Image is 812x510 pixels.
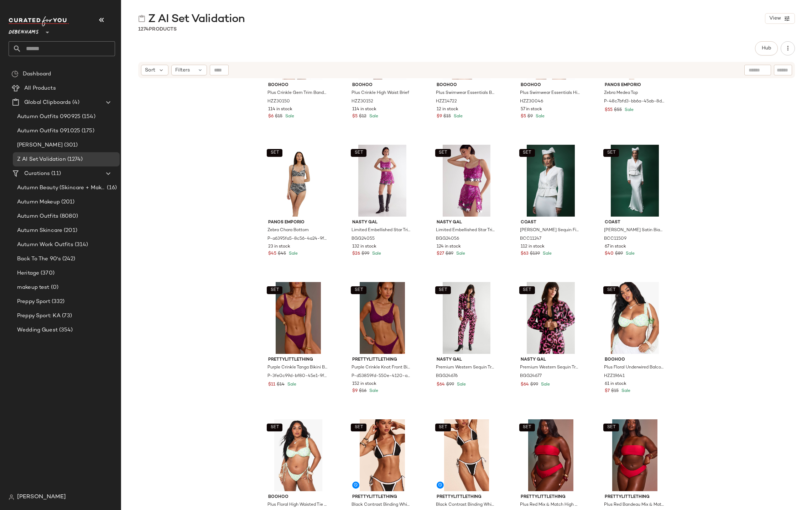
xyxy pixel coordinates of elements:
span: $15 [611,388,619,394]
button: SET [351,286,366,294]
img: m5063762285745_black_xl [431,419,503,491]
span: PrettyLittleThing [521,494,581,500]
span: Curations [24,170,50,178]
button: SET [603,149,619,157]
span: $99 [446,382,454,388]
button: SET [351,149,366,157]
span: (0) [50,283,58,292]
span: Autumn Skincare [17,227,62,235]
span: 61 in stock [605,381,626,387]
span: (314) [73,241,88,249]
span: Autumn Beauty (Skincare + Makeup) [17,184,105,192]
span: $26 [352,251,360,257]
span: HZZ30152 [352,99,373,105]
span: $45 [278,251,286,257]
span: $15 [275,113,282,120]
span: (354) [58,326,73,334]
span: 112 in stock [521,244,545,250]
span: (4) [71,99,79,107]
span: $55 [614,107,622,113]
span: Black Contrast Binding Whip Stitch Triangle Bikini Top | Size: 10 [352,502,412,508]
span: $7 [605,388,610,394]
img: m5063647876471_purple_xl [262,282,334,354]
span: (154) [80,113,95,121]
span: Plus Red Bandeau Mix & Match Bikini Top | Size: 22 [604,502,664,508]
span: $9 [437,113,442,120]
span: Sort [145,67,155,74]
span: Zebra Medea Top [604,90,638,96]
span: boohoo [268,494,328,500]
span: Nasty Gal [437,357,497,363]
span: SET [607,150,615,155]
span: PrettyLittleThing [605,494,665,500]
span: Panos Emporio [268,219,328,226]
span: Heritage [17,269,39,277]
img: hzz19642_green_xl [262,419,334,491]
span: (370) [39,269,54,277]
span: BGG24056 [436,236,459,242]
span: Plus Crinkle High Waist Brief [352,90,409,96]
span: (201) [60,198,75,206]
span: Sale [368,114,378,119]
span: 114 in stock [268,106,292,113]
span: 124 in stock [437,244,461,250]
span: 12 in stock [437,106,458,113]
span: $9 [352,388,358,394]
span: (73) [61,312,72,320]
span: (201) [62,227,77,235]
span: $55 [605,107,613,113]
span: SET [522,150,531,155]
span: Nasty Gal [437,219,497,226]
span: Sale [452,114,463,119]
span: 114 in stock [352,106,376,113]
span: Z AI Set Validation [148,12,245,26]
span: Wedding Guest [17,326,58,334]
span: Sale [286,382,296,387]
span: Coast [605,219,665,226]
img: bgg24677_multi_xl [515,282,587,354]
span: $99 [530,382,538,388]
span: Sale [371,251,381,256]
button: SET [267,149,282,157]
span: Sale [534,114,545,119]
span: Sale [287,251,298,256]
img: hzz19641_yellow_xl [599,282,671,354]
span: Sale [620,389,630,393]
img: svg%3e [11,70,19,78]
span: Panos Emporio [605,82,665,89]
span: Sale [623,108,634,112]
span: $15 [443,113,451,120]
span: SET [270,425,279,430]
span: Sale [456,382,466,387]
span: SET [354,425,363,430]
img: bcc11509_ivory_xl [599,145,671,217]
span: PrettyLittleThing [268,357,328,363]
span: $99 [361,251,369,257]
span: Preppy Sport: KA [17,312,61,320]
span: HZZ19641 [604,373,625,379]
span: (1274) [66,155,83,164]
span: 1274 [138,27,149,32]
span: View [769,16,781,21]
span: HZZ14722 [436,99,457,105]
button: SET [267,424,282,431]
span: BCC11509 [604,236,626,242]
span: Nasty Gal [352,219,412,226]
span: P-d53859fd-550e-4120-a85e-ac02b8ca06c4 [352,373,412,379]
button: SET [267,286,282,294]
span: All Products [24,84,56,92]
div: Products [138,26,177,33]
span: SET [270,288,279,293]
span: SET [354,150,363,155]
span: Hub [761,46,771,51]
button: SET [435,149,451,157]
img: bgg24056_hot%20pink_xl [431,145,503,217]
img: bgg24676_multi_xl [431,282,503,354]
span: $27 [437,251,444,257]
button: SET [603,286,619,294]
span: SET [607,288,615,293]
span: (175) [80,127,94,135]
button: SET [519,424,535,431]
span: $9 [527,113,533,120]
span: $64 [521,382,529,388]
